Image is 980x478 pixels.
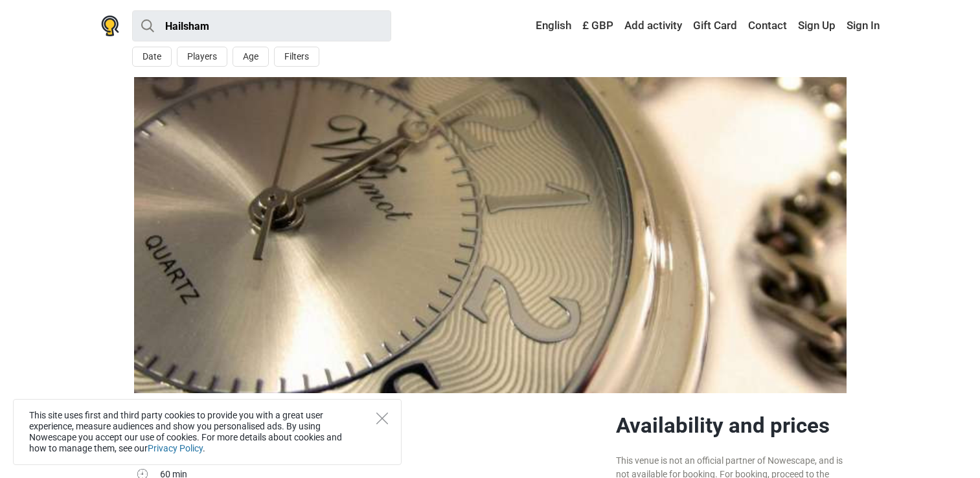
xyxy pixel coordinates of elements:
a: Privacy Policy [148,443,203,453]
a: Contact [745,14,790,38]
button: Age [233,47,269,67]
a: English [523,14,575,38]
div: This site uses first and third party cookies to provide you with a great user experience, measure... [13,399,402,465]
input: try “London” [132,10,391,41]
button: Filters [274,47,319,67]
img: Nowescape logo [101,16,119,36]
button: Close [376,413,388,424]
a: Gift Card [690,14,740,38]
a: £ GBP [579,14,617,38]
a: Add activity [621,14,685,38]
img: Escape Room Sussex photo 1 [134,77,847,393]
button: Players [177,47,227,67]
a: Sign In [843,14,880,38]
h2: Availability and prices [616,413,847,438]
button: Date [132,47,172,67]
img: English [527,21,536,30]
a: Sign Up [795,14,839,38]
